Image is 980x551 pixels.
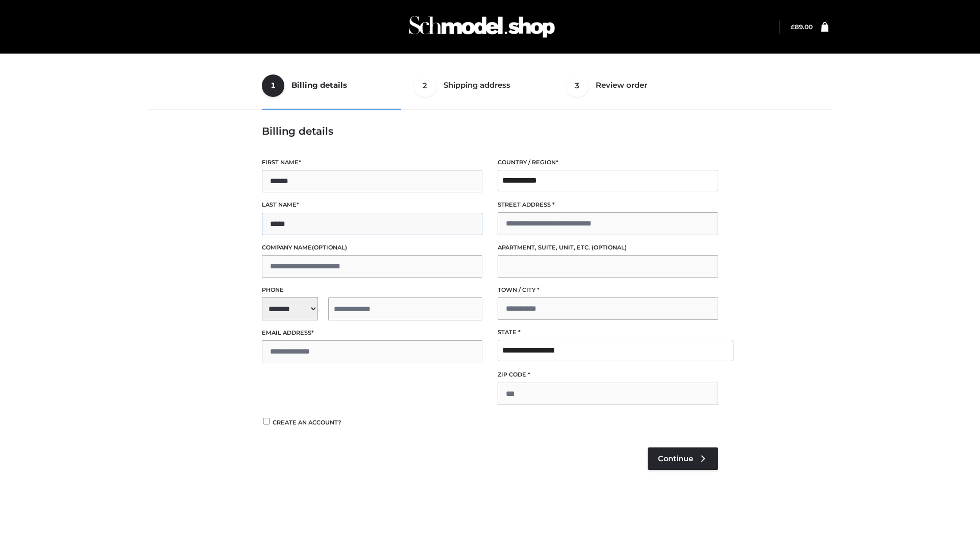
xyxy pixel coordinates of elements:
label: Email address [262,328,482,338]
span: £ [791,23,795,31]
label: ZIP Code [498,370,718,380]
input: Create an account? [262,418,271,424]
span: Create an account? [273,419,341,426]
label: Street address [498,200,718,210]
bdi: 89.00 [791,23,813,31]
label: First name [262,158,482,167]
label: Phone [262,285,482,295]
label: State [498,328,718,337]
label: Town / City [498,285,718,295]
h3: Billing details [262,125,718,137]
img: Schmodel Admin 964 [405,7,558,47]
a: £89.00 [791,23,813,31]
span: (optional) [312,244,347,251]
span: (optional) [592,244,627,251]
span: Continue [658,454,693,463]
label: Last name [262,200,482,210]
label: Company name [262,243,482,253]
label: Apartment, suite, unit, etc. [498,243,718,253]
a: Continue [648,447,718,470]
label: Country / Region [498,158,718,167]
